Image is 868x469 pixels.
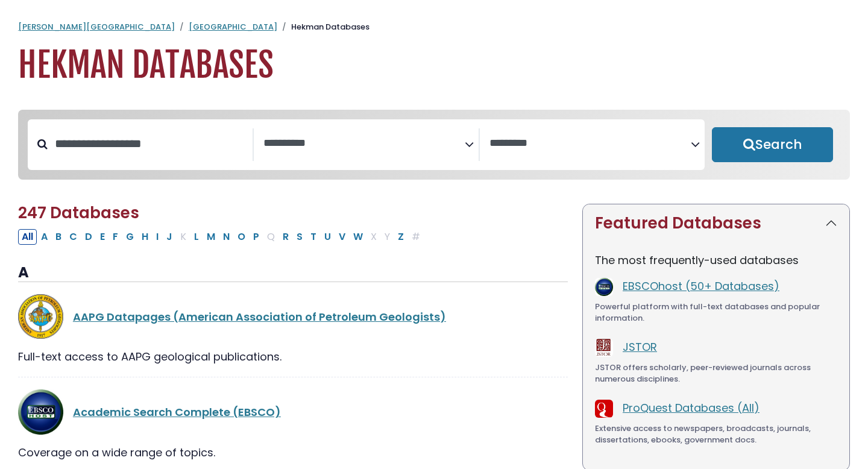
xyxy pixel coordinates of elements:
[250,229,263,245] button: Filter Results P
[122,229,137,245] button: Filter Results G
[595,423,837,446] div: Extensive access to newspapers, broadcasts, journals, dissertations, ebooks, government docs.
[623,279,779,294] a: EBSCOhost (50+ Databases)
[153,229,162,245] button: Filter Results I
[219,229,233,245] button: Filter Results N
[489,137,691,150] textarea: Search
[18,264,568,282] h3: A
[18,228,425,244] div: Alpha-list to filter by first letter of database name
[335,229,349,245] button: Filter Results V
[18,21,850,33] nav: breadcrumb
[595,252,837,268] p: The most frequently-used databases
[279,229,292,245] button: Filter Results R
[18,348,568,365] div: Full-text access to AAPG geological publications.
[96,229,108,245] button: Filter Results E
[18,21,175,33] a: [PERSON_NAME][GEOGRAPHIC_DATA]
[73,404,281,420] a: Academic Search Complete (EBSCO)
[394,229,407,245] button: Filter Results Z
[623,339,657,354] a: JSTOR
[307,229,320,245] button: Filter Results T
[18,45,850,86] h1: Hekman Databases
[189,21,277,33] a: [GEOGRAPHIC_DATA]
[277,21,370,33] li: Hekman Databases
[109,229,122,245] button: Filter Results F
[263,137,465,150] textarea: Search
[73,309,446,324] a: AAPG Datapages (American Association of Petroleum Geologists)
[583,204,849,242] button: Featured Databases
[190,229,203,245] button: Filter Results L
[18,202,139,224] span: 247 Databases
[66,229,81,245] button: Filter Results C
[18,110,850,180] nav: Search filters
[623,400,759,415] a: ProQuest Databases (All)
[350,229,366,245] button: Filter Results W
[138,229,152,245] button: Filter Results H
[595,301,837,324] div: Powerful platform with full-text databases and popular information.
[293,229,306,245] button: Filter Results S
[234,229,249,245] button: Filter Results O
[18,229,37,245] button: All
[37,229,51,245] button: Filter Results A
[321,229,335,245] button: Filter Results U
[81,229,96,245] button: Filter Results D
[203,229,219,245] button: Filter Results M
[18,444,568,461] div: Coverage on a wide range of topics.
[595,362,837,385] div: JSTOR offers scholarly, peer-reviewed journals across numerous disciplines.
[52,229,65,245] button: Filter Results B
[48,134,253,154] input: Search database by title or keyword
[163,229,176,245] button: Filter Results J
[712,127,833,162] button: Submit for Search Results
